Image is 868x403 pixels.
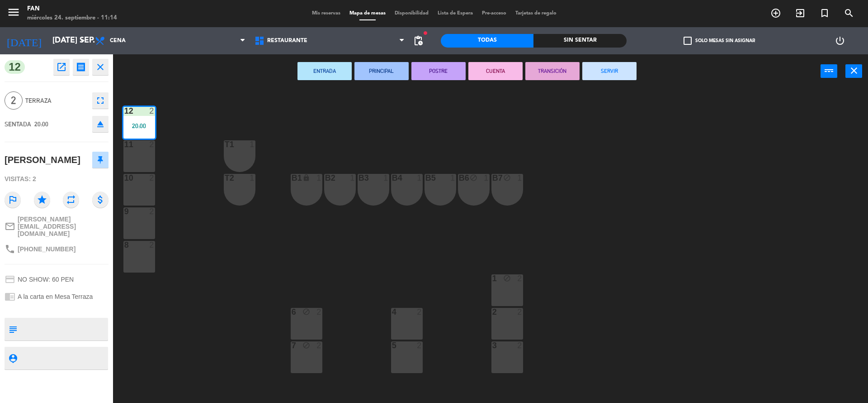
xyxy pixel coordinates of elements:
[5,216,108,237] a: mail_outline[PERSON_NAME][EMAIL_ADDRESS][DOMAIN_NAME]
[354,62,409,80] button: PRINCIPAL
[123,123,155,129] div: 20:00
[795,8,806,19] i: exit_to_app
[25,96,88,106] span: Terraza
[95,95,106,106] i: fullscreen
[7,5,20,19] i: menu
[63,192,79,208] i: repeat
[417,341,422,350] div: 2
[307,11,345,16] span: Mis reservas
[149,174,155,182] div: 2
[92,116,108,132] button: eject
[423,30,428,36] span: fiber_manual_record
[413,35,424,46] span: pending_actions
[824,65,835,76] i: power_input
[7,5,20,22] button: menu
[95,62,106,72] i: close
[845,64,862,78] button: close
[503,174,511,182] i: block
[392,341,392,350] div: 5
[18,293,93,300] span: A la carta en Mesa Terraza
[92,192,108,208] i: attach_money
[417,308,422,316] div: 2
[297,62,352,80] button: ENTRADA
[517,341,523,350] div: 2
[417,174,422,182] div: 1
[302,341,310,349] i: block
[821,64,837,78] button: power_input
[56,62,67,72] i: open_in_new
[517,308,523,316] div: 2
[149,140,155,149] div: 2
[517,274,523,283] div: 2
[250,140,255,149] div: 1
[503,274,511,282] i: block
[468,62,523,80] button: CUENTA
[267,38,307,44] span: Restaurante
[533,34,626,48] div: Sin sentar
[250,174,255,182] div: 1
[484,174,489,182] div: 1
[345,11,390,16] span: Mapa de mesas
[95,119,106,130] i: eject
[92,92,108,109] button: fullscreen
[477,11,511,16] span: Pre-acceso
[149,207,155,216] div: 2
[5,274,15,285] i: credit_card
[5,244,15,254] i: phone
[511,11,561,16] span: Tarjetas de regalo
[582,62,637,80] button: SERVIR
[450,174,456,182] div: 1
[5,91,23,110] span: 2
[53,59,70,75] button: open_in_new
[470,174,477,182] i: block
[325,174,325,182] div: B2
[390,11,433,16] span: Disponibilidad
[302,308,310,316] i: block
[383,174,389,182] div: 1
[411,62,466,80] button: POSTRE
[316,308,322,316] div: 2
[27,5,117,14] div: Fan
[27,14,117,23] div: miércoles 24. septiembre - 11:14
[8,353,18,363] i: person_pin
[517,174,523,182] div: 1
[292,174,292,182] div: B1
[292,308,292,316] div: 6
[684,37,755,45] label: Solo mesas sin asignar
[8,324,18,334] i: subject
[18,276,74,283] span: NO SHOW: 60 PEN
[18,245,75,253] span: [PHONE_NUMBER]
[359,174,359,182] div: B3
[5,221,15,232] i: mail_outline
[441,34,533,48] div: Todas
[5,153,80,168] div: [PERSON_NAME]
[684,37,692,45] span: check_box_outline_blank
[75,62,86,72] i: receipt
[292,341,292,350] div: 7
[316,174,322,182] div: 1
[316,341,322,350] div: 2
[5,171,108,187] div: Visitas: 2
[5,192,21,208] i: outlined_flag
[525,62,580,80] button: TRANSICIÓN
[149,241,155,249] div: 2
[770,8,781,19] i: add_circle_outline
[350,174,355,182] div: 1
[34,192,50,208] i: star
[849,65,859,76] i: close
[392,308,392,316] div: 4
[819,8,830,19] i: turned_in_not
[18,216,108,237] span: [PERSON_NAME][EMAIL_ADDRESS][DOMAIN_NAME]
[302,174,310,182] i: lock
